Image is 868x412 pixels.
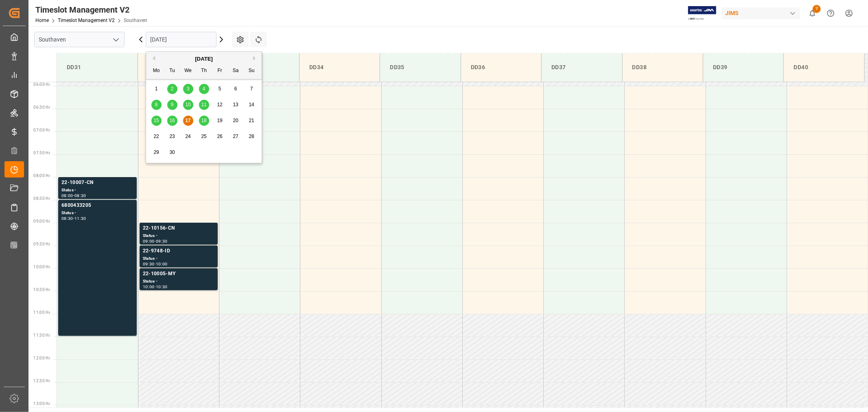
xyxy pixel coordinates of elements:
span: 20 [233,118,238,123]
div: 22-9748-ID [143,247,214,255]
span: 08:30 Hr [33,196,50,201]
input: MM-DD-YYYY [146,32,216,47]
span: 11 [201,102,206,107]
span: 13:00 Hr [33,401,50,406]
button: Help Center [822,4,840,22]
div: Status - [143,278,214,285]
div: Su [247,66,257,76]
span: 09:30 Hr [33,242,50,246]
div: We [183,66,193,76]
div: Status - [61,210,133,217]
div: Choose Saturday, September 20th, 2025 [231,116,241,126]
div: Choose Wednesday, September 3rd, 2025 [183,84,193,94]
div: 08:00 [61,194,73,197]
div: Choose Monday, September 29th, 2025 [151,147,162,158]
div: 09:00 [143,239,155,243]
div: 11:30 [74,217,86,220]
span: 7 [813,5,821,13]
span: 2 [171,86,174,92]
div: Choose Tuesday, September 2nd, 2025 [167,84,177,94]
div: 6800433205 [61,202,133,210]
span: 9 [171,102,174,107]
div: Timeslot Management V2 [35,4,147,16]
div: Choose Sunday, September 14th, 2025 [247,100,257,110]
div: Choose Friday, September 26th, 2025 [215,131,225,142]
div: DD37 [548,60,615,75]
button: Next Month [253,56,258,61]
div: 10:30 [156,285,168,289]
div: DD38 [629,60,696,75]
div: Choose Thursday, September 4th, 2025 [199,84,209,94]
div: 09:30 [143,262,155,266]
div: Choose Wednesday, September 17th, 2025 [183,116,193,126]
div: Choose Saturday, September 27th, 2025 [231,131,241,142]
div: month 2025-09 [149,81,260,160]
div: Choose Sunday, September 7th, 2025 [247,84,257,94]
div: Choose Wednesday, September 10th, 2025 [183,100,193,110]
div: Choose Tuesday, September 30th, 2025 [167,147,177,158]
span: 18 [201,118,206,123]
div: Choose Thursday, September 18th, 2025 [199,116,209,126]
div: Status - [143,255,214,262]
div: 09:30 [156,239,168,243]
span: 26 [217,134,222,139]
div: Choose Saturday, September 6th, 2025 [231,84,241,94]
div: Sa [231,66,241,76]
div: - [73,194,74,197]
div: Choose Saturday, September 13th, 2025 [231,100,241,110]
span: 17 [185,118,190,123]
div: - [155,262,156,266]
div: Choose Tuesday, September 9th, 2025 [167,100,177,110]
div: Choose Monday, September 15th, 2025 [151,116,162,126]
div: Th [199,66,209,76]
div: DD39 [710,60,777,75]
a: Timeslot Management V2 [58,18,115,23]
span: 10:00 Hr [33,265,50,269]
span: 21 [249,118,254,123]
div: 10:00 [143,285,155,289]
div: Choose Monday, September 22nd, 2025 [151,131,162,142]
span: 15 [153,118,159,123]
div: - [155,239,156,243]
div: Choose Monday, September 1st, 2025 [151,84,162,94]
span: 28 [249,134,254,139]
span: 12 [217,102,222,107]
div: Choose Thursday, September 25th, 2025 [199,131,209,142]
span: 27 [233,134,238,139]
span: 10:30 Hr [33,287,50,292]
div: 08:30 [74,194,86,197]
span: 07:30 Hr [33,151,50,155]
div: 22-10007-CN [61,179,133,187]
span: 11:00 Hr [33,310,50,315]
div: Tu [167,66,177,76]
span: 23 [169,134,175,139]
div: 08:30 [61,217,73,220]
span: 09:00 Hr [33,219,50,224]
span: 6 [234,86,237,92]
div: Choose Friday, September 5th, 2025 [215,84,225,94]
span: 24 [185,134,190,139]
span: 12:00 Hr [33,356,50,360]
button: open menu [109,33,122,46]
div: Choose Thursday, September 11th, 2025 [199,100,209,110]
div: 22-10005-MY [143,270,214,278]
span: 13 [233,102,238,107]
span: 25 [201,134,206,139]
div: DD31 [63,60,131,75]
span: 29 [153,149,159,155]
button: show 7 new notifications [803,4,822,22]
span: 06:30 Hr [33,105,50,110]
input: Type to search/select [34,32,125,47]
div: DD40 [790,60,858,75]
div: JIMS [722,7,800,19]
span: 7 [250,86,253,92]
span: 5 [219,86,221,92]
div: Mo [151,66,162,76]
div: Choose Friday, September 12th, 2025 [215,100,225,110]
div: Choose Sunday, September 21st, 2025 [247,116,257,126]
span: 11:30 Hr [33,333,50,337]
span: 16 [169,118,175,123]
div: Choose Monday, September 8th, 2025 [151,100,162,110]
div: DD34 [306,60,373,75]
img: Exertis%20JAM%20-%20Email%20Logo.jpg_1722504956.jpg [688,6,716,20]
